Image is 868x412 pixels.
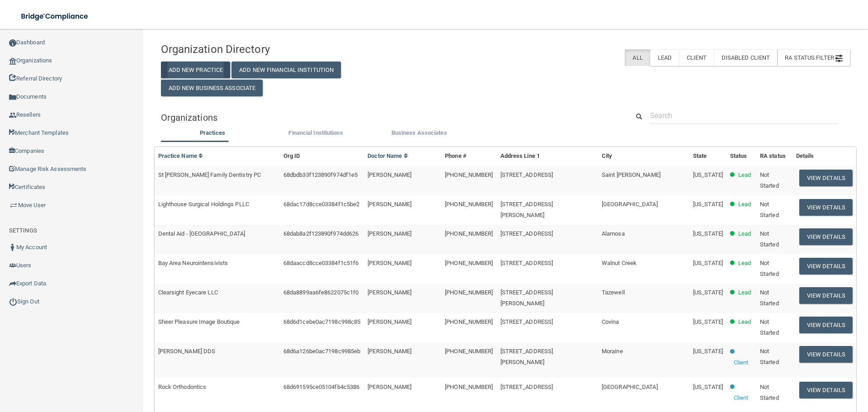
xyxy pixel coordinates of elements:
[760,384,779,401] span: Not Started
[283,201,359,208] span: 68dac17d8cce03384f1c5be2
[500,318,553,325] span: [STREET_ADDRESS]
[9,298,17,306] img: ic_power_dark.7ecde6b1.png
[738,317,751,327] p: Lead
[158,318,240,325] span: Sheer Pleasure Image Boutique
[756,147,793,166] th: RA status
[445,289,493,296] span: [PHONE_NUMBER]
[799,346,853,363] button: View Details
[445,230,493,237] span: [PHONE_NUMBER]
[835,55,843,62] img: icon-filter@2x.21656d0b.png
[760,318,779,336] span: Not Started
[714,49,778,66] label: Disabled Client
[445,201,493,208] span: [PHONE_NUMBER]
[283,171,358,178] span: 68dbdb33f123890f974df1e5
[161,113,616,123] h5: Organizations
[785,54,843,61] span: RA Status Filter
[738,170,751,180] p: Lead
[368,289,411,296] span: [PERSON_NAME]
[368,152,408,159] a: Doctor Name
[602,260,637,266] span: Walnut Creek
[368,201,411,208] span: [PERSON_NAME]
[598,147,689,166] th: City
[799,228,853,245] button: View Details
[161,62,231,78] button: Add New Practice
[280,147,364,166] th: Org ID
[200,129,225,136] span: Practices
[500,201,553,218] span: [STREET_ADDRESS][PERSON_NAME]
[161,43,382,55] h4: Organization Directory
[445,318,493,325] span: [PHONE_NUMBER]
[799,258,853,275] button: View Details
[602,348,623,355] span: Moraine
[158,201,249,208] span: Lighthouse Surgical Holdings PLLC
[392,129,447,136] span: Business Associates
[158,171,261,178] span: St [PERSON_NAME] Family Dentistry PC
[368,318,411,325] span: [PERSON_NAME]
[283,260,359,266] span: 68daaccd8cce03384f1c51f6
[602,384,658,390] span: [GEOGRAPHIC_DATA]
[602,201,658,208] span: [GEOGRAPHIC_DATA]
[269,128,363,138] label: Financial Institutions
[799,199,853,216] button: View Details
[9,262,16,269] img: icon-users.e205127d.png
[760,230,779,248] span: Not Started
[14,7,97,26] img: bridge_compliance_login_screen.278c3ca4.svg
[602,171,660,178] span: Saint [PERSON_NAME]
[368,230,411,237] span: [PERSON_NAME]
[9,225,37,236] label: SETTINGS
[231,62,341,78] button: Add New Financial Institution
[368,348,411,355] span: [PERSON_NAME]
[9,244,16,251] img: ic_user_dark.df1a06c3.png
[264,128,368,141] li: Financial Institutions
[161,128,264,141] li: Practices
[693,348,723,355] span: [US_STATE]
[368,171,411,178] span: [PERSON_NAME]
[283,289,359,296] span: 68da8899aa6fe8622075c1f0
[693,201,723,208] span: [US_STATE]
[738,258,751,269] p: Lead
[158,152,203,159] a: Practice Name
[799,287,853,304] button: View Details
[625,49,650,66] label: All
[283,348,360,355] span: 68d6a126be0ac7198c9985eb
[760,260,779,277] span: Not Started
[9,39,16,47] img: ic_dashboard_dark.d01f4a41.png
[9,201,18,210] img: briefcase.64adab9b.png
[738,287,751,298] p: Lead
[158,289,218,296] span: Clearsight Eyecare LLC
[650,107,839,124] input: Search
[679,49,714,66] label: Client
[158,260,228,266] span: Bay Area Neurointensivists
[500,348,553,365] span: [STREET_ADDRESS][PERSON_NAME]
[602,230,625,237] span: Alamosa
[441,147,496,166] th: Phone #
[693,230,723,237] span: [US_STATE]
[693,318,723,325] span: [US_STATE]
[500,289,553,307] span: [STREET_ADDRESS][PERSON_NAME]
[9,280,16,287] img: icon-export.b9366987.png
[738,199,751,210] p: Lead
[372,128,467,138] label: Business Associates
[165,128,260,138] label: Practices
[799,317,853,333] button: View Details
[158,384,207,390] span: Rock Orthodontics
[650,49,679,66] label: Lead
[9,94,16,101] img: icon-documents.8dae5593.png
[793,147,856,166] th: Details
[9,57,16,65] img: organization-icon.f8decf85.png
[497,147,598,166] th: Address Line 1
[500,384,553,390] span: [STREET_ADDRESS]
[689,147,726,166] th: State
[500,260,553,266] span: [STREET_ADDRESS]
[760,201,779,218] span: Not Started
[283,230,359,237] span: 68dab8a2f123890f974dd626
[445,384,493,390] span: [PHONE_NUMBER]
[161,80,263,96] button: Add New Business Associate
[368,260,411,266] span: [PERSON_NAME]
[760,171,779,189] span: Not Started
[799,170,853,186] button: View Details
[602,289,625,296] span: Tazewell
[738,228,751,239] p: Lead
[693,260,723,266] span: [US_STATE]
[799,382,853,398] button: View Details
